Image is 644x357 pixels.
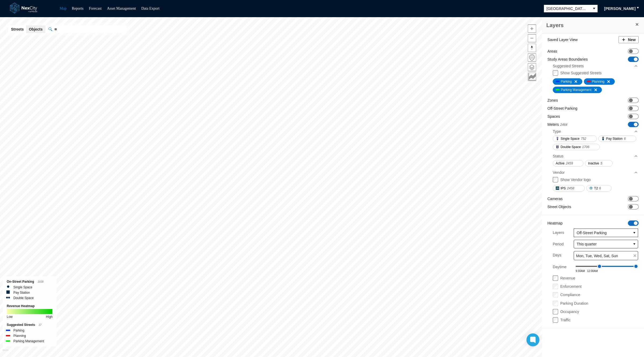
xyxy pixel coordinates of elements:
[547,98,558,103] label: Zones
[619,36,639,43] button: New
[107,6,136,10] a: Asset Management
[13,285,32,290] label: Single Space
[553,229,564,237] label: Layers
[553,78,582,85] button: Parking
[599,266,636,267] div: 570 - 1440
[553,241,563,247] label: Period
[560,318,570,322] label: Traffic
[624,136,626,141] span: 6
[634,264,638,269] span: Drag
[560,284,581,289] label: Enforcement
[561,136,580,141] span: Single Space
[72,6,84,10] a: Reports
[597,264,602,269] span: Drag
[13,328,24,333] label: Parking
[547,57,588,62] label: Study Areas Boundaries
[553,170,565,175] div: Vendor
[546,21,634,29] h3: Layers
[11,27,24,32] span: Streets
[587,270,598,273] span: 12:00AM
[528,44,536,52] button: Reset bearing to north
[604,6,636,11] span: [PERSON_NAME]
[38,280,43,283] span: 1938
[528,34,536,42] span: Zoom out
[547,196,563,201] label: Cameras
[26,25,45,33] button: Objects
[553,152,638,160] div: Status
[560,310,579,314] label: Occupancy
[588,161,599,166] span: Inactive
[13,333,26,338] label: Planning
[547,114,560,119] label: Spaces
[561,186,566,191] span: IPS
[528,53,536,62] button: Home
[584,78,615,85] button: Planning
[528,73,536,81] button: Key metrics
[547,204,571,209] label: Street Objects
[7,322,53,328] div: Suggested Streets
[598,135,636,142] button: Pay Station6
[581,136,586,141] span: 752
[576,270,585,273] span: 9:30AM
[577,241,628,247] span: This quarter
[547,220,563,226] label: Heatmap
[553,135,597,142] button: Single Space752
[566,161,573,166] span: 2459
[592,79,605,84] span: Planning
[556,161,565,166] span: Active
[577,230,628,235] span: Off-Street Parking
[585,160,613,167] button: Inactive5
[89,6,101,10] a: Forecast
[594,186,598,191] span: T2
[553,87,602,93] button: Parking Management
[547,122,568,127] label: Meters
[13,290,30,295] label: Pay Station
[141,6,159,10] a: Data Export
[560,123,568,127] span: 2464
[567,186,574,191] span: 2458
[7,279,53,285] div: On-Street Parking
[528,24,536,33] button: Zoom in
[632,253,638,259] span: clear
[38,323,41,326] span: 17
[601,161,602,166] span: 5
[560,276,575,280] label: Revenue
[7,303,53,309] div: Revenue Heatmap
[599,186,601,191] span: 6
[560,301,588,306] label: Parking Duration
[561,79,572,84] span: Parking
[553,62,638,70] div: Suggested Streets
[553,263,566,273] label: Daytime
[591,5,598,12] button: select
[7,309,52,314] img: revenue
[553,160,583,167] button: Active2459
[560,71,602,75] label: Show Suggested Streets
[29,27,42,32] span: Objects
[553,168,638,176] div: Vendor
[631,240,638,248] button: select
[8,25,26,33] button: Streets
[528,34,536,42] button: Zoom out
[560,178,591,182] label: Show Vendor logo
[553,144,600,150] button: Double Space1706
[553,127,638,135] div: Type
[13,295,34,301] label: Double Space
[547,6,588,11] span: [GEOGRAPHIC_DATA][PERSON_NAME]
[7,314,13,319] div: Low
[46,314,53,319] div: High
[547,106,577,111] label: Off-Street Parking
[553,185,585,192] button: IPS2458
[631,229,638,237] button: select
[553,63,584,69] div: Suggested Streets
[560,293,580,297] label: Compliance
[561,87,591,93] span: Parking Management
[576,253,618,259] span: Mon, Tue, Wed, Sat, Sun
[606,136,623,141] span: Pay Station
[553,153,563,159] div: Status
[2,349,9,355] a: Mapbox homepage
[553,129,561,134] div: Type
[547,49,557,54] label: Areas
[561,144,581,150] span: Double Space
